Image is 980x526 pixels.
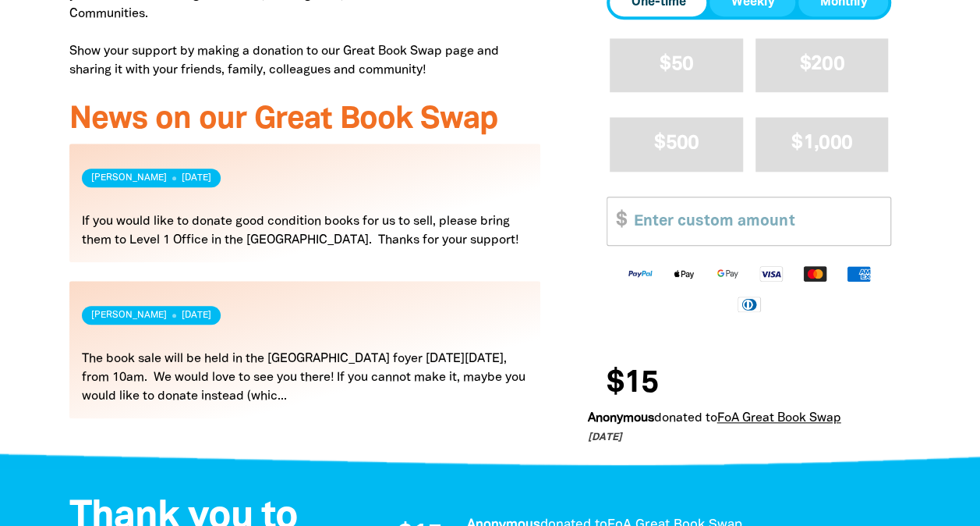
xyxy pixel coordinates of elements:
[660,55,693,73] span: $50
[623,197,890,244] input: Enter custom amount
[706,265,749,283] img: Google Pay logo
[69,144,541,437] div: Paginated content
[587,430,898,446] p: [DATE]
[791,134,852,152] span: $1,000
[607,197,626,244] span: $
[793,265,837,283] img: Mastercard logo
[755,38,889,92] button: $200
[607,368,658,400] span: $15
[727,295,771,313] img: Diners Club logo
[837,265,880,283] img: American Express logo
[755,117,889,171] button: $1,000
[618,265,662,283] img: Paypal logo
[800,55,844,73] span: $200
[587,359,911,446] div: Donation stream
[653,413,716,424] span: donated to
[69,103,541,137] h3: News on our Great Book Swap
[749,265,793,283] img: Visa logo
[610,117,743,171] button: $500
[587,413,653,424] em: Anonymous
[610,38,743,92] button: $50
[716,413,840,424] a: FoA Great Book Swap
[654,134,699,152] span: $500
[607,252,891,325] div: Available payment methods
[662,265,706,283] img: Apple Pay logo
